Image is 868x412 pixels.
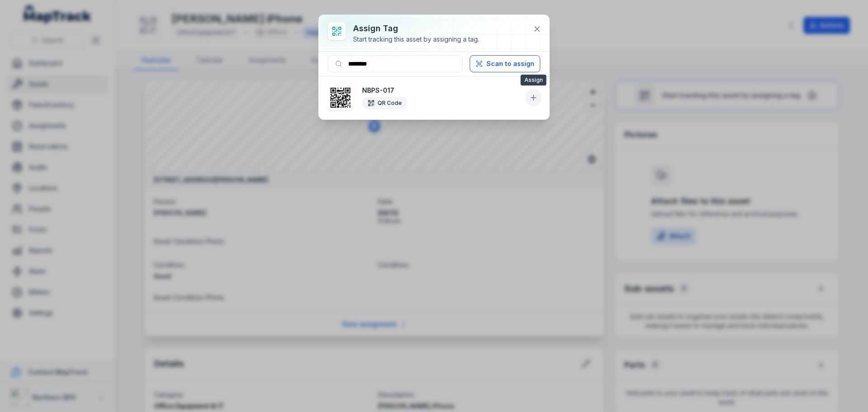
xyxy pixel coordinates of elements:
[362,97,407,109] div: QR Code
[470,55,540,72] button: Scan to assign
[353,22,479,35] h3: Assign tag
[362,86,521,95] strong: NBPS-017
[353,35,479,44] div: Start tracking this asset by assigning a tag.
[521,75,547,85] span: Assign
